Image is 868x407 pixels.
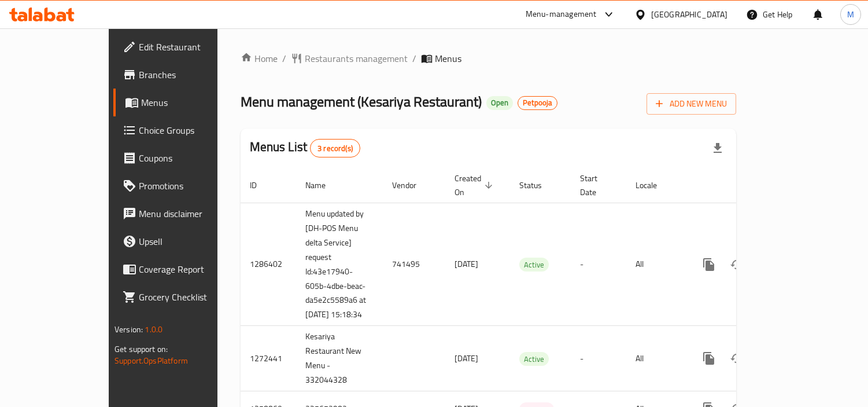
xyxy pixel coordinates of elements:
a: Edit Restaurant [113,33,254,61]
span: Add New Menu [656,97,727,111]
td: All [626,326,686,391]
span: Edit Restaurant [139,40,245,54]
td: Menu updated by [DH-POS Menu delta Service] request Id:43e17940-605b-4dbe-beac-da5e2c5589a6 at [D... [296,203,383,326]
button: Add New Menu [647,93,736,115]
span: 1.0.0 [145,322,162,337]
a: Coupons [113,144,254,172]
a: Support.OpsPlatform [114,353,188,368]
span: Status [519,178,557,192]
span: Created On [455,171,496,199]
td: - [571,326,626,391]
a: Coverage Report [113,255,254,283]
span: [DATE] [455,256,478,272]
td: - [571,203,626,326]
td: 1286402 [241,203,296,326]
nav: breadcrumb [241,52,736,65]
a: Menus [113,89,254,116]
span: Active [519,258,549,272]
a: Choice Groups [113,116,254,144]
div: Total records count [310,139,360,157]
span: ID [250,178,272,192]
span: Coupons [139,151,245,165]
span: Vendor [392,178,431,192]
span: Locale [636,178,672,192]
li: / [412,52,416,65]
div: Open [486,96,513,110]
span: Menu disclaimer [139,207,245,221]
span: Grocery Checklist [139,290,245,304]
span: Petpooja [518,98,557,108]
span: Menu management ( Kesariya Restaurant ) [241,89,482,115]
span: Name [305,178,341,192]
button: more [695,251,723,278]
th: Actions [686,168,815,203]
a: Upsell [113,228,254,255]
span: [DATE] [455,351,478,366]
span: Version: [114,322,143,337]
span: Choice Groups [139,123,245,137]
span: M [847,8,854,21]
div: [GEOGRAPHIC_DATA] [651,8,727,21]
a: Menu disclaimer [113,200,254,228]
span: Menus [435,52,461,65]
td: Kesariya Restaurant New Menu - 332044328 [296,326,383,391]
button: more [695,344,723,372]
span: Restaurants management [305,52,408,65]
button: Change Status [723,344,751,372]
div: Active [519,258,549,272]
td: 1272441 [241,326,296,391]
td: 741495 [383,203,445,326]
span: Menus [141,96,245,109]
h2: Menus List [250,138,360,157]
a: Branches [113,61,254,89]
span: Get support on: [114,342,168,357]
span: Upsell [139,234,245,248]
div: Menu-management [526,8,597,21]
a: Home [241,52,278,65]
span: Start Date [580,171,612,199]
div: Export file [704,134,732,162]
a: Promotions [113,172,254,200]
button: Change Status [723,251,751,278]
span: 3 record(s) [311,143,360,154]
li: / [282,52,286,65]
span: Branches [139,68,245,82]
span: Active [519,353,549,366]
span: Open [486,98,513,108]
td: All [626,203,686,326]
a: Grocery Checklist [113,283,254,311]
span: Coverage Report [139,262,245,276]
span: Promotions [139,179,245,193]
a: Restaurants management [291,52,408,65]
